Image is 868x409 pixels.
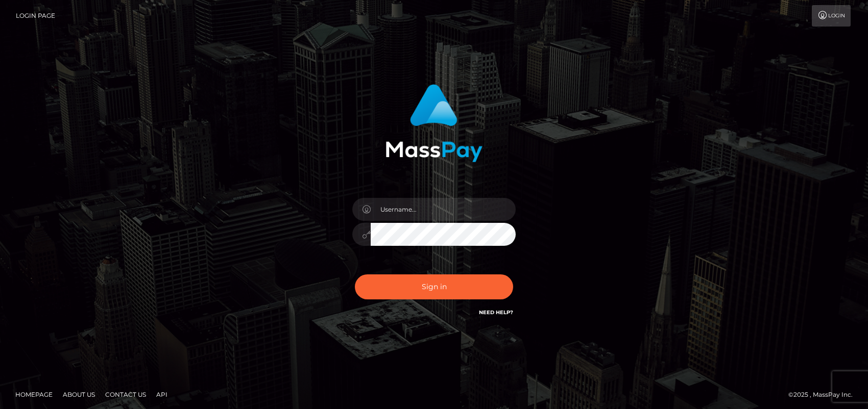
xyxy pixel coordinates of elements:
[152,387,172,402] a: API
[385,84,483,162] img: MassPay Login
[16,5,55,27] a: Login Page
[59,387,99,402] a: About Us
[812,5,851,27] a: Login
[101,387,150,402] a: Contact Us
[11,387,57,402] a: Homepage
[788,389,860,400] div: © 2025 , MassPay Inc.
[355,274,513,299] button: Sign in
[371,198,516,221] input: Username...
[479,309,513,316] a: Need Help?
